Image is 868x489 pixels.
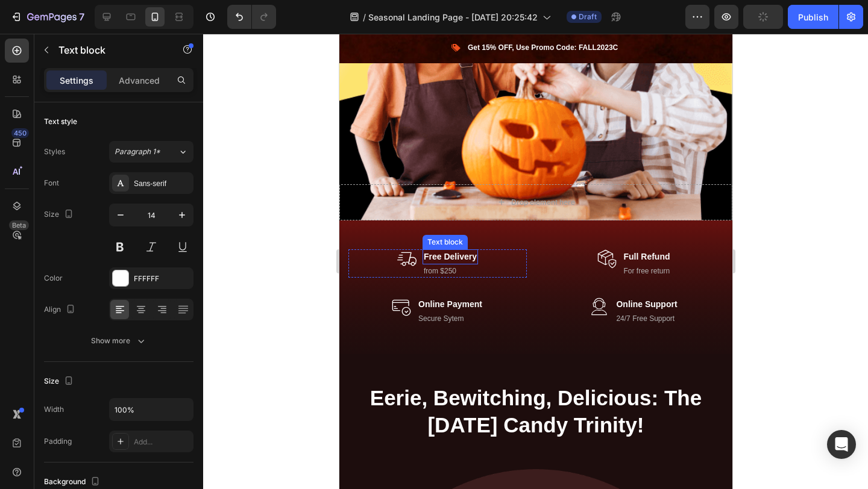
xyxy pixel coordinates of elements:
button: 7 [5,5,90,29]
button: Publish [788,5,838,29]
div: Padding [44,436,72,447]
span: Paragraph 1* [115,146,160,157]
div: Publish [798,11,828,23]
div: Add... [134,437,190,447]
p: Settings [60,74,93,87]
div: Beta [9,220,29,230]
div: Show more [91,335,147,347]
button: Paragraph 1* [109,141,193,163]
div: Styles [44,146,65,157]
div: Size [44,373,76,390]
button: Show more [44,330,193,352]
div: Open Intercom Messenger [827,430,856,459]
p: Advanced [119,74,160,87]
div: Align [44,302,78,318]
div: FFFFFF [134,273,190,284]
p: Text block [58,43,161,57]
div: Text style [44,116,77,127]
div: Width [44,404,64,415]
span: Seasonal Landing Page - [DATE] 20:25:42 [368,11,538,23]
div: Color [44,273,63,284]
input: Auto [110,399,193,420]
div: Size [44,207,76,223]
span: Draft [579,11,597,22]
div: Sans-serif [134,178,190,189]
div: Undo/Redo [227,5,276,29]
span: / [363,11,366,23]
p: 7 [79,10,84,24]
div: 450 [11,128,29,138]
iframe: Design area [339,34,732,489]
div: Font [44,178,59,188]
